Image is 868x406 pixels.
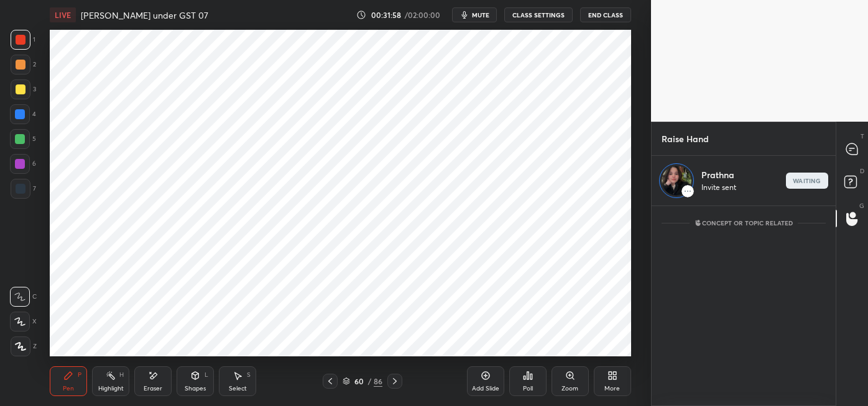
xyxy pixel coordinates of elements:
button: CLASS SETTINGS [504,7,573,22]
div: Add Slide [472,386,499,392]
button: mute [452,7,497,22]
p: T [861,132,864,141]
div: X [10,312,37,332]
div: 4 [10,104,36,124]
div: 2 [11,55,36,74]
div: More [604,386,620,392]
div: 3 [11,79,36,99]
div: P [78,372,81,378]
div: H [119,372,124,378]
div: 5 [10,129,36,149]
p: D [860,166,864,176]
div: grid [652,206,836,406]
div: 60 [353,377,365,385]
div: Eraser [144,386,162,392]
div: Poll [523,386,533,392]
p: Concept or Topic related [690,215,798,231]
p: G [859,201,864,210]
div: Select [229,386,247,392]
div: Shapes [185,386,206,392]
img: rah-connecting.9303c4bf.svg [681,185,694,197]
div: / [367,377,371,385]
div: Highlight [98,386,124,392]
p: Prathna [701,169,736,181]
p: waiting [793,178,821,184]
div: S [247,372,251,378]
div: 6 [10,154,36,174]
div: 1 [11,30,35,50]
div: Z [11,336,37,356]
div: L [205,372,208,378]
div: Zoom [561,386,578,392]
button: End Class [580,7,631,22]
p: Invite sent [701,183,736,192]
div: Pen [63,386,74,392]
div: 7 [11,179,36,199]
div: LIVE [50,7,76,22]
span: mute [472,11,489,19]
h4: [PERSON_NAME] under GST 07 [81,9,208,21]
img: 2e972bb6784346fbb5b0f346d15f8e14.jpg [662,166,691,196]
div: 86 [374,376,382,387]
div: C [10,287,37,307]
p: Raise Hand [652,122,719,155]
